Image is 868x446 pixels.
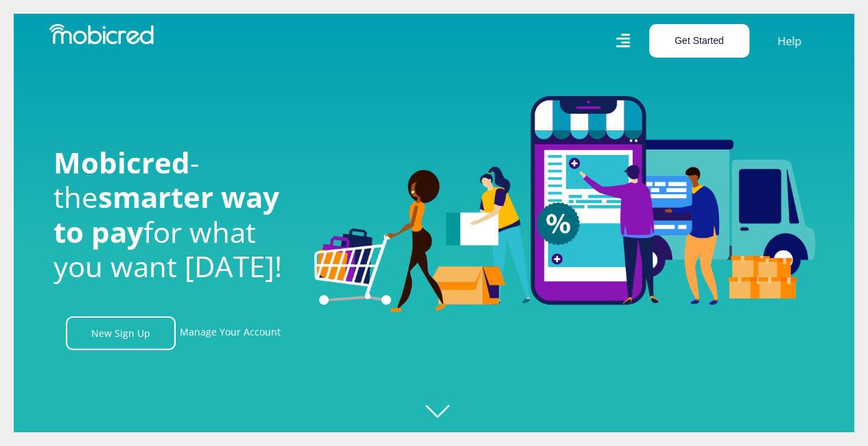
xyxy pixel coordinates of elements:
[777,32,802,50] a: Help
[54,177,279,250] span: smarter way to pay
[54,145,294,284] h1: - the for what you want [DATE]!
[314,96,815,313] img: Welcome to Mobicred
[54,143,190,182] span: Mobicred
[180,316,281,350] a: Manage Your Account
[66,316,176,350] a: New Sign Up
[49,24,154,45] img: Mobicred
[649,24,749,58] button: Get Started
